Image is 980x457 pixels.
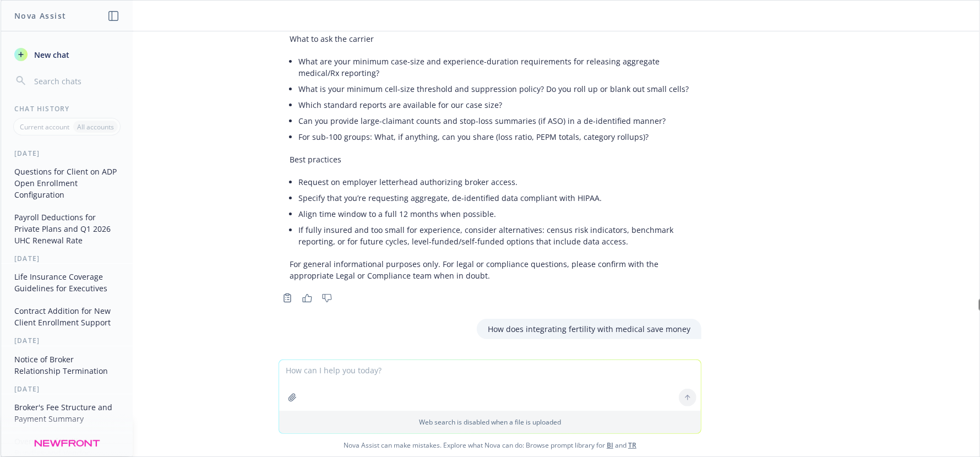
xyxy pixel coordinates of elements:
[1,104,133,113] div: Chat History
[20,122,69,132] p: Current account
[298,174,690,190] li: Request on employer letterhead authorizing broker access.
[298,81,690,97] li: What is your minimum cell-size threshold and suppression policy? Do you roll up or blank out smal...
[628,440,636,450] a: TR
[318,290,336,306] button: Thumbs down
[298,206,690,222] li: Align time window to a full 12 months when possible.
[1,254,133,263] div: [DATE]
[298,222,690,249] li: If fully insured and too small for experience, consider alternatives: census risk indicators, ben...
[290,357,690,391] p: Integrating fertility benefits with the core medical/Rx program can lower total cost of care whil...
[488,323,690,335] p: How does integrating fertility with medical save money
[32,73,119,89] input: Search chats
[286,417,694,427] p: Web search is disabled when a file is uploaded
[290,258,690,281] p: For general informational purposes only. For legal or compliance questions, please confirm with t...
[607,440,613,450] a: BI
[32,49,69,61] span: New chat
[5,434,975,456] span: Nova Assist can make mistakes. Explore what Nova can do: Browse prompt library for and
[10,398,124,428] button: Broker's Fee Structure and Payment Summary
[10,350,124,380] button: Notice of Broker Relationship Termination
[298,190,690,206] li: Specify that you’re requesting aggregate, de-identified data compliant with HIPAA.
[10,268,124,297] button: Life Insurance Coverage Guidelines for Executives
[290,154,690,165] p: Best practices
[10,208,124,249] button: Payroll Deductions for Private Plans and Q1 2026 UHC Renewal Rate
[14,10,66,21] h1: Nova Assist
[10,302,124,331] button: Contract Addition for New Client Enrollment Support
[1,384,133,394] div: [DATE]
[298,113,690,129] li: Can you provide large-claimant counts and stop-loss summaries (if ASO) in a de-identified manner?
[10,162,124,204] button: Questions for Client on ADP Open Enrollment Configuration
[1,336,133,345] div: [DATE]
[77,122,114,132] p: All accounts
[282,293,292,303] svg: Copy to clipboard
[298,53,690,81] li: What are your minimum case-size and experience-duration requirements for releasing aggregate medi...
[290,33,690,45] p: What to ask the carrier
[1,149,133,158] div: [DATE]
[298,129,690,145] li: For sub-100 groups: What, if anything, can you share (loss ratio, PEPM totals, category rollups)?
[10,45,124,64] button: New chat
[298,97,690,113] li: Which standard reports are available for our case size?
